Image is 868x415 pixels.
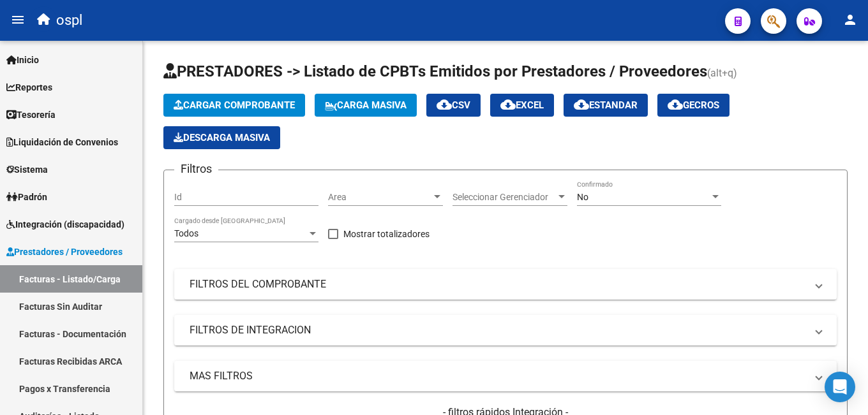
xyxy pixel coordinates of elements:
[490,94,554,117] button: EXCEL
[6,135,118,149] span: Liquidación de Convenios
[426,94,481,117] button: CSV
[500,97,516,112] mat-icon: cloud_download
[574,99,638,111] span: Estandar
[842,12,858,27] mat-icon: person
[707,67,737,79] span: (alt+q)
[163,94,305,117] button: Cargar Comprobante
[163,126,280,149] app-download-masive: Descarga masiva de comprobantes (adjuntos)
[174,269,837,300] mat-expansion-panel-header: FILTROS DEL COMPROBANTE
[668,99,719,111] span: Gecros
[174,315,837,346] mat-expansion-panel-header: FILTROS DE INTEGRACION
[6,190,47,204] span: Padrón
[574,97,589,112] mat-icon: cloud_download
[190,323,806,337] mat-panel-title: FILTROS DE INTEGRACION
[6,217,124,231] span: Integración (discapacidad)
[6,245,123,259] span: Prestadores / Proveedores
[174,99,295,111] span: Cargar Comprobante
[500,99,544,111] span: EXCEL
[564,94,648,117] button: Estandar
[174,160,218,178] h3: Filtros
[453,192,556,203] span: Seleccionar Gerenciador
[174,361,837,391] mat-expansion-panel-header: MAS FILTROS
[174,228,198,238] span: Todos
[657,94,730,117] button: Gecros
[328,192,431,203] span: Area
[825,372,855,402] div: Open Intercom Messenger
[163,126,280,149] button: Descarga Masiva
[577,192,588,202] span: No
[6,108,56,122] span: Tesorería
[10,12,26,27] mat-icon: menu
[437,97,452,112] mat-icon: cloud_download
[190,369,806,383] mat-panel-title: MAS FILTROS
[6,53,39,67] span: Inicio
[163,62,707,80] span: PRESTADORES -> Listado de CPBTs Emitidos por Prestadores / Proveedores
[343,226,430,242] span: Mostrar totalizadores
[437,99,470,111] span: CSV
[668,97,683,112] mat-icon: cloud_download
[6,163,48,177] span: Sistema
[56,6,82,34] span: ospl
[6,80,52,94] span: Reportes
[325,99,407,111] span: Carga Masiva
[315,94,417,117] button: Carga Masiva
[174,132,270,143] span: Descarga Masiva
[190,277,806,291] mat-panel-title: FILTROS DEL COMPROBANTE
